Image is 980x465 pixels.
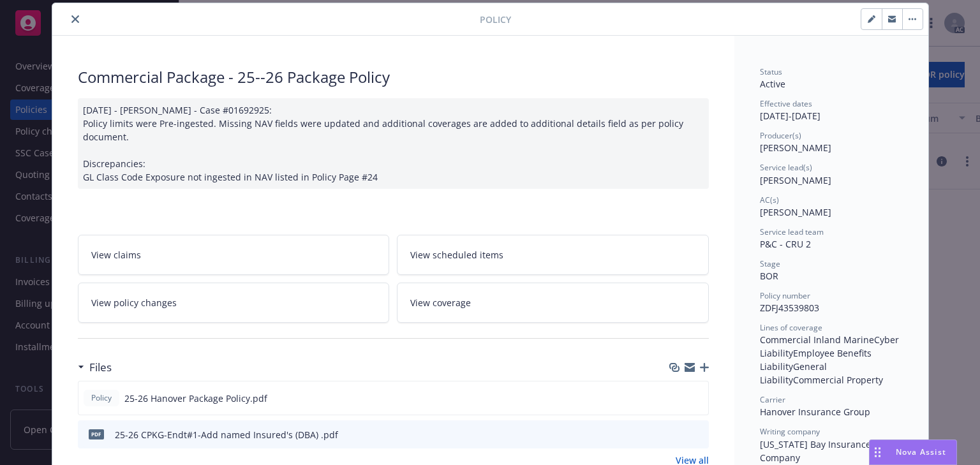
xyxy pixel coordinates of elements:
span: Nova Assist [896,447,946,457]
div: [DATE] - [PERSON_NAME] - Case #01692925: Policy limits were Pre-ingested. Missing NAV fields were... [78,98,709,189]
span: Employee Benefits Liability [760,347,874,373]
button: download file [672,428,682,441]
span: Lines of coverage [760,322,822,333]
span: Policy [89,392,114,404]
span: [PERSON_NAME] [760,174,831,186]
div: [DATE] - [DATE] [760,98,903,122]
span: ZDFJ43539803 [760,302,819,314]
button: Nova Assist [869,439,957,465]
span: pdf [89,429,104,439]
button: close [68,11,83,27]
span: Commercial Property [793,374,883,386]
a: View scheduled items [397,235,709,275]
span: AC(s) [760,195,779,205]
span: View policy changes [91,296,177,309]
span: Writing company [760,426,820,437]
a: View claims [78,235,390,275]
span: Stage [760,258,780,269]
button: preview file [692,428,704,441]
span: Commercial Inland Marine [760,334,874,346]
button: preview file [692,392,703,405]
span: Hanover Insurance Group [760,406,870,418]
span: Policy number [760,290,810,301]
button: download file [671,392,681,405]
div: Files [78,359,112,376]
a: View policy changes [78,283,390,323]
span: Producer(s) [760,130,801,141]
span: 25-26 Hanover Package Policy.pdf [124,392,267,405]
a: View coverage [397,283,709,323]
span: Effective dates [760,98,812,109]
div: 25-26 CPKG-Endt#1-Add named Insured's (DBA) .pdf [115,428,338,441]
span: View scheduled items [410,248,503,262]
span: Service lead(s) [760,162,812,173]
span: Policy [480,13,511,26]
div: Drag to move [870,440,886,464]
span: Carrier [760,394,785,405]
span: View coverage [410,296,471,309]
span: P&C - CRU 2 [760,238,811,250]
span: [US_STATE] Bay Insurance Company [760,438,873,464]
span: [PERSON_NAME] [760,206,831,218]
span: Active [760,78,785,90]
span: BOR [760,270,778,282]
h3: Files [89,359,112,376]
span: Status [760,66,782,77]
span: [PERSON_NAME] [760,142,831,154]
span: Service lead team [760,226,824,237]
span: Cyber Liability [760,334,902,359]
span: General Liability [760,360,829,386]
span: View claims [91,248,141,262]
div: Commercial Package - 25--26 Package Policy [78,66,709,88]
